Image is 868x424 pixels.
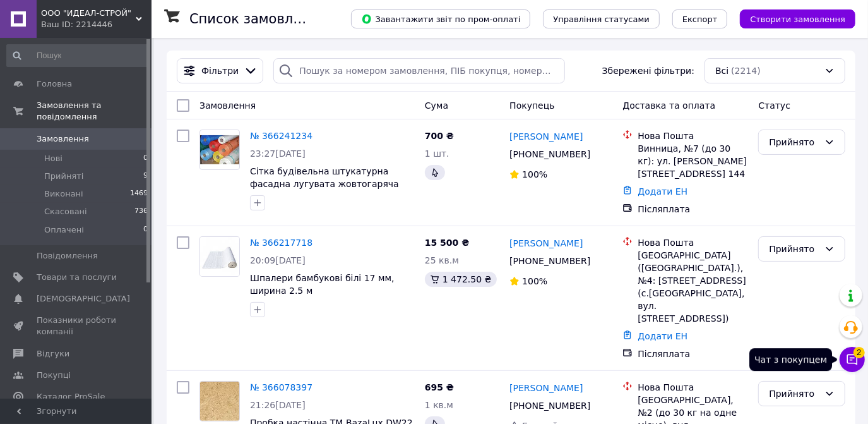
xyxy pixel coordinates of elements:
[638,203,748,215] div: Післяплата
[682,15,718,24] span: Експорт
[522,276,547,286] span: 100%
[507,145,593,163] div: [PHONE_NUMBER]
[250,148,306,159] span: 23:27[DATE]
[425,100,448,111] span: Cума
[250,238,312,248] a: № 366217718
[522,169,547,179] span: 100%
[638,236,748,249] div: Нова Пошта
[425,255,459,265] span: 25 кв.м
[715,64,728,77] span: Всі
[199,100,256,111] span: Замовлення
[769,387,819,401] div: Прийнято
[250,400,306,410] span: 21:26[DATE]
[37,133,89,145] span: Замовлення
[638,331,687,341] a: Додати ЕН
[199,236,240,277] a: Фото товару
[200,135,239,164] img: Фото товару
[361,13,520,25] span: Завантажити звіт по пром-оплаті
[740,9,855,28] button: Створити замовлення
[37,272,117,283] span: Товари та послуги
[553,15,650,24] span: Управління статусами
[37,315,117,337] span: Показники роботи компанії
[672,9,728,28] button: Експорт
[201,64,239,77] span: Фільтри
[602,64,694,77] span: Збережені фільтри:
[507,252,593,270] div: [PHONE_NUMBER]
[769,135,819,149] div: Прийнято
[189,11,318,27] h1: Список замовлень
[44,188,83,200] span: Виконані
[250,166,399,214] a: Сітка будівельна штукатурна фасадна лугувата жовтогаряча 160 г/м2, 50 м доставка по [GEOGRAPHIC_D...
[425,382,454,392] span: 695 ₴
[769,242,819,256] div: Прийнято
[200,382,239,420] img: Фото товару
[273,58,565,83] input: Пошук за номером замовлення, ПІБ покупця, номером телефону, Email, номером накладної
[37,370,71,381] span: Покупці
[250,382,312,392] a: № 366078397
[749,348,832,371] div: Чат з покупцем
[638,186,687,197] a: Додати ЕН
[250,273,395,296] a: Шпалери бамбукові білі 17 мм, ширина 2.5 м
[638,249,748,325] div: [GEOGRAPHIC_DATA] ([GEOGRAPHIC_DATA].), №4: [STREET_ADDRESS] (с.[GEOGRAPHIC_DATA], вул. [STREET_A...
[250,131,312,141] a: № 366241234
[638,142,748,180] div: Винница, №7 (до 30 кг): ул. [PERSON_NAME][STREET_ADDRESS] 144
[840,347,865,372] button: Чат з покупцем2
[638,381,748,394] div: Нова Пошта
[37,100,152,123] span: Замовлення та повідомлення
[622,100,715,111] span: Доставка та оплата
[199,381,240,421] a: Фото товару
[134,206,148,217] span: 736
[44,171,83,182] span: Прийняті
[351,9,530,28] button: Завантажити звіт по пром-оплаті
[143,224,148,236] span: 0
[37,391,105,403] span: Каталог ProSale
[130,188,148,200] span: 1469
[200,237,239,276] img: Фото товару
[750,15,845,24] span: Створити замовлення
[425,400,453,410] span: 1 кв.м
[41,8,136,19] span: ООО "ИДЕАЛ-СТРОЙ"
[6,44,149,67] input: Пошук
[507,397,593,415] div: [PHONE_NUMBER]
[44,224,84,236] span: Оплачені
[425,238,470,248] span: 15 500 ₴
[543,9,660,28] button: Управління статусами
[509,382,583,394] a: [PERSON_NAME]
[509,237,583,250] a: [PERSON_NAME]
[199,130,240,170] a: Фото товару
[37,293,130,305] span: [DEMOGRAPHIC_DATA]
[37,250,98,262] span: Повідомлення
[37,348,69,360] span: Відгуки
[44,206,87,217] span: Скасовані
[143,153,148,164] span: 0
[758,100,790,111] span: Статус
[509,130,583,143] a: [PERSON_NAME]
[731,66,761,76] span: (2214)
[44,153,62,164] span: Нові
[638,130,748,142] div: Нова Пошта
[853,343,865,354] span: 2
[425,131,454,141] span: 700 ₴
[638,348,748,360] div: Післяплата
[727,13,855,23] a: Створити замовлення
[37,78,72,90] span: Головна
[41,19,152,30] div: Ваш ID: 2214446
[143,171,148,182] span: 9
[425,272,497,287] div: 1 472.50 ₴
[509,100,554,111] span: Покупець
[250,255,306,265] span: 20:09[DATE]
[425,148,449,159] span: 1 шт.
